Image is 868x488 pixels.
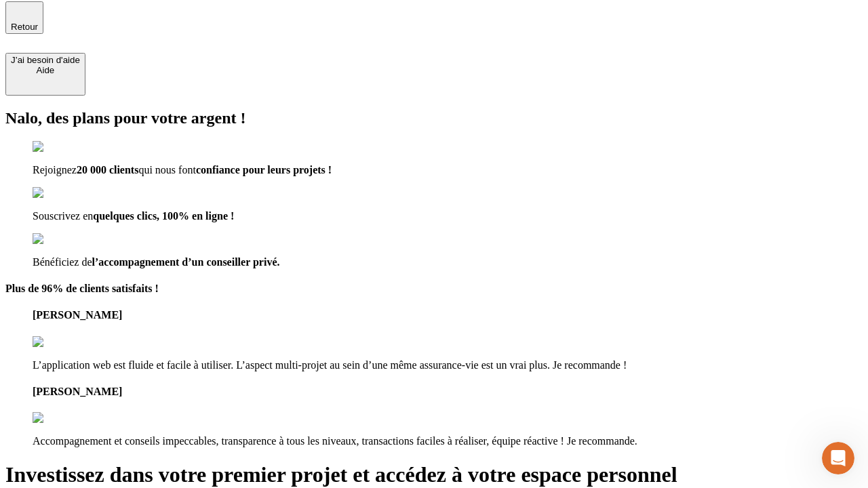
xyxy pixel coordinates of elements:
[33,386,863,398] h4: [PERSON_NAME]
[33,256,92,268] span: Bénéficiez de
[33,412,100,424] img: reviews stars
[138,164,195,176] span: qui nous font
[5,1,43,34] button: Retour
[33,359,863,371] p: L’application web est fluide et facile à utiliser. L’aspect multi-projet au sein d’une même assur...
[77,164,139,176] span: 20 000 clients
[93,210,234,222] span: quelques clics, 100% en ligne !
[33,435,863,447] p: Accompagnement et conseils impeccables, transparence à tous les niveaux, transactions faciles à r...
[196,164,332,176] span: confiance pour leurs projets !
[5,462,863,487] h1: Investissez dans votre premier projet et accédez à votre espace personnel
[5,109,863,127] h2: Nalo, des plans pour votre argent !
[822,442,854,474] iframe: Intercom live chat
[11,55,80,65] div: J’ai besoin d'aide
[33,210,93,222] span: Souscrivez en
[33,336,100,348] img: reviews stars
[5,283,863,295] h4: Plus de 96% de clients satisfaits !
[92,256,280,268] span: l’accompagnement d’un conseiller privé.
[33,141,91,153] img: checkmark
[33,233,91,245] img: checkmark
[11,65,80,75] div: Aide
[11,22,38,32] span: Retour
[33,187,91,199] img: checkmark
[33,309,863,321] h4: [PERSON_NAME]
[5,53,85,96] button: J’ai besoin d'aideAide
[33,164,77,176] span: Rejoignez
